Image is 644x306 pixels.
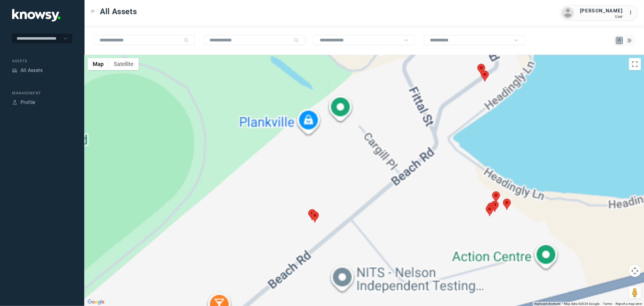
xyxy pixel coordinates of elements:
[12,67,43,74] a: AssetsAll Assets
[616,302,642,305] a: Report a map error
[564,302,599,305] span: Map data ©2025 Google
[86,298,106,306] a: Open this area in Google Maps (opens a new window)
[12,99,35,106] a: ProfileProfile
[100,6,137,17] span: All Assets
[629,58,641,70] button: Toggle fullscreen view
[534,302,560,306] button: Keyboard shortcuts
[86,298,106,306] img: Google
[12,58,72,64] div: Assets
[21,67,43,74] div: All Assets
[629,265,641,277] button: Map camera controls
[294,38,299,43] div: Search
[629,9,636,17] div: :
[88,58,109,70] button: Show street map
[629,10,635,15] tspan: ...
[12,9,60,21] img: Application Logo
[629,287,641,299] button: Drag Pegman onto the map to open Street View
[562,7,574,19] img: avatar.png
[617,38,622,43] div: Map
[580,15,623,19] div: User
[580,7,623,15] div: [PERSON_NAME]
[12,100,18,105] div: Profile
[12,90,72,96] div: Management
[184,38,189,43] div: Search
[629,9,636,16] div: :
[91,9,95,14] div: Toggle Menu
[21,99,35,106] div: Profile
[109,58,139,70] button: Show satellite imagery
[603,302,612,305] a: Terms (opens in new tab)
[12,68,18,73] div: Assets
[627,38,632,43] div: List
